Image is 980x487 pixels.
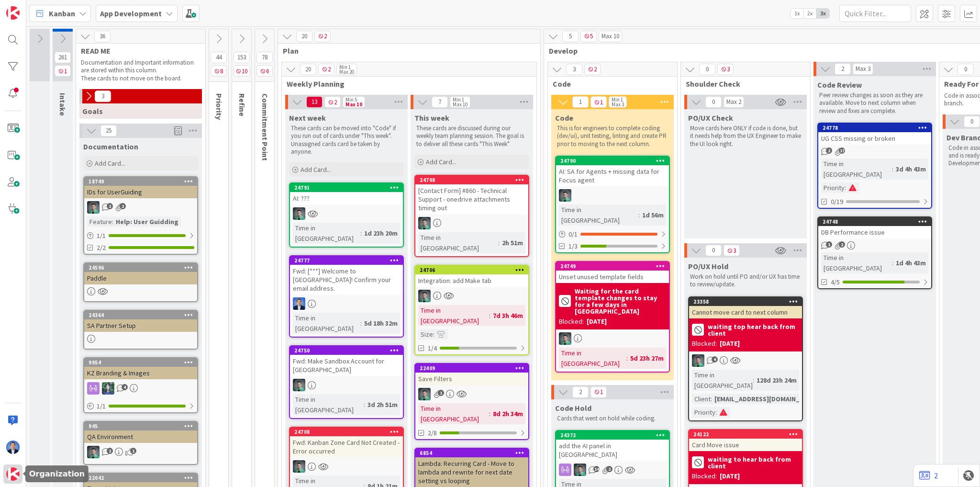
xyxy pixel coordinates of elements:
div: 24122 [689,430,802,439]
div: 24708 [294,429,403,435]
div: 1/1 [84,400,197,412]
span: Goals [82,106,103,116]
span: 78 [256,52,273,63]
span: Add Card... [301,165,331,174]
span: : [364,399,365,410]
span: 2 [318,64,334,75]
span: 2 [606,466,612,472]
div: 22409 [420,365,528,372]
span: 2 [572,386,589,398]
span: 261 [55,52,71,63]
div: 1/1 [84,230,197,242]
span: Code [553,79,665,89]
span: : [360,228,362,238]
span: 20 [296,31,312,42]
div: 24372 [556,431,669,440]
div: 24749Unset unused template fields [556,262,669,283]
div: 1d 4h 43m [893,258,928,268]
img: VP [418,217,431,229]
div: Priority [821,182,845,193]
b: App Development [100,9,162,18]
div: Time in [GEOGRAPHIC_DATA] [821,159,892,180]
span: 1 [590,96,607,108]
div: Time in [GEOGRAPHIC_DATA] [418,305,489,326]
div: 24790 [556,157,669,165]
div: 24778UG CSS missing or broken [818,124,931,145]
span: : [626,353,628,363]
span: 4 [712,356,718,362]
span: 1 [590,386,607,398]
div: Time in [GEOGRAPHIC_DATA] [821,252,892,273]
span: : [638,210,640,220]
div: 24748DB Performance issue [818,217,931,238]
div: 8d 2h 34m [490,408,525,419]
div: Size [418,329,433,340]
div: 24122 [693,431,802,438]
div: 24364 [89,312,197,318]
span: READ ME [81,46,193,56]
span: 2 [120,203,126,209]
div: 24706 [415,266,528,274]
span: 1 / 1 [97,401,106,411]
div: [DATE] [720,339,740,349]
span: Add Card... [95,159,125,168]
b: waiting top hear back from client [708,323,799,337]
span: Next week [289,113,326,123]
div: VP [556,189,669,202]
div: Time in [GEOGRAPHIC_DATA] [293,223,360,244]
div: 23358 [689,297,802,306]
div: 24749 [560,263,669,270]
div: VP [290,207,403,220]
b: waiting to hear back from client [708,456,799,469]
img: VP [574,464,586,476]
span: 1/4 [428,343,437,353]
div: 24750 [290,346,403,355]
span: Intake [58,93,67,116]
span: 1 [130,448,136,454]
span: 4 [122,384,128,390]
span: 10 [234,65,250,77]
div: DB Performance issue [818,226,931,238]
div: VP [556,464,669,476]
div: 9954 [89,359,197,366]
span: 2 [107,203,113,209]
p: This is for engineers to complete coding (dev/ui), unit testing, linting and create PR prior to m... [557,125,668,148]
div: 5d 23h 27m [628,353,666,363]
div: Help: User Guidding [113,216,181,227]
span: 2 [107,448,113,454]
div: 24708 [290,428,403,436]
span: : [433,329,434,340]
span: 0 [699,64,715,75]
span: Plan [283,46,528,56]
div: 9954KZ Branding & Images [84,358,197,379]
span: : [360,318,362,328]
div: 945 [84,422,197,430]
span: 44 [211,52,227,63]
div: [EMAIL_ADDRESS][DOMAIN_NAME] [712,394,822,404]
div: VP [415,290,528,302]
span: : [498,238,500,248]
span: : [715,407,717,418]
a: 2 [919,470,938,481]
div: KZ Branding & Images [84,367,197,379]
span: Refine [237,93,247,116]
span: Add Card... [426,158,457,166]
div: 22042 [84,474,197,482]
p: Documentation and Important information are stored within this column. [81,59,194,75]
img: VP [293,379,305,391]
span: 2 [835,63,851,75]
span: 25 [100,125,117,136]
div: Min 5 [345,97,357,102]
span: 0 [705,96,722,108]
div: Time in [GEOGRAPHIC_DATA] [692,370,753,391]
div: 24748 [823,218,931,225]
span: 3 [717,64,734,75]
span: 3x [816,9,829,18]
div: 5d 18h 32m [362,318,400,328]
span: 3 [724,245,740,256]
div: [DATE] [587,317,607,327]
div: 6854Lambda: Recurring Card - Move to lambda and rewrite for next date setting vs looping [415,449,528,487]
span: 14 [593,466,600,472]
div: 24798 [420,177,528,183]
div: 24777 [290,256,403,265]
